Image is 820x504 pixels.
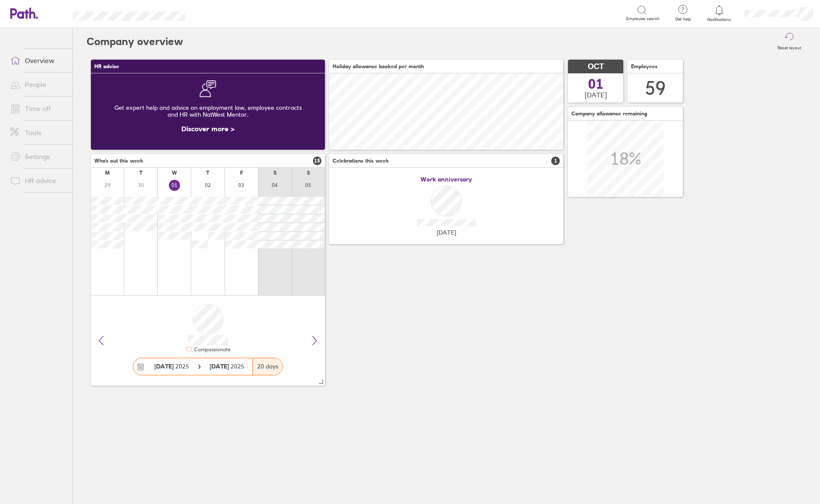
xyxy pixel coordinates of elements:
[210,363,244,370] span: 2025
[3,172,72,189] a: HR advice
[706,4,733,22] a: Notifications
[139,170,142,176] div: T
[94,158,143,164] span: Who's out this week
[172,170,177,176] div: W
[181,124,234,133] a: Discover more >
[252,358,282,375] div: 20 days
[313,157,321,165] span: 15
[3,148,72,165] a: Settings
[772,43,806,51] label: Reset layout
[333,63,424,69] span: Holiday allowance booked per month
[772,28,806,55] button: Reset layout
[588,62,604,71] span: OCT
[240,170,243,176] div: F
[631,63,658,69] span: Employees
[105,170,110,176] div: M
[571,111,647,117] span: Company allowance remaining
[210,362,231,370] strong: [DATE]
[551,157,560,165] span: 1
[3,124,72,141] a: Tools
[94,63,119,69] span: HR advice
[626,16,660,21] span: Employee search
[585,91,607,99] span: [DATE]
[87,28,183,55] h2: Company overview
[154,363,189,370] span: 2025
[645,77,666,99] div: 59
[206,170,209,176] div: T
[307,170,310,176] div: S
[437,229,456,236] span: [DATE]
[98,97,318,125] div: Get expert help and advice on employment law, employee contracts and HR with NatWest Mentor.
[3,76,72,93] a: People
[706,17,733,22] span: Notifications
[273,170,276,176] div: S
[192,347,230,353] div: Compassionate
[669,17,697,22] span: Get help
[3,100,72,117] a: Time off
[588,77,604,91] span: 01
[154,362,174,370] strong: [DATE]
[3,52,72,69] a: Overview
[333,158,389,164] span: Celebrations this week
[421,176,472,183] span: Work anniversary
[208,9,230,17] div: Search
